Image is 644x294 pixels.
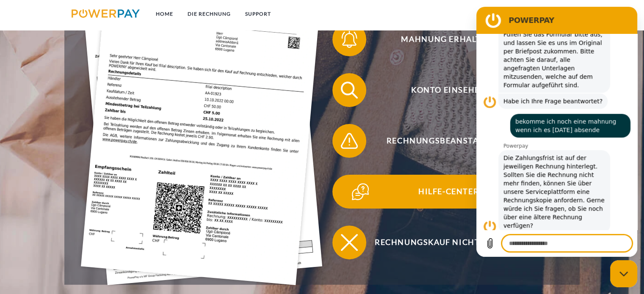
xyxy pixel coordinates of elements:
[345,124,552,158] span: Rechnungsbeanstandung
[345,22,552,56] span: Mahnung erhalten?
[339,232,360,253] img: qb_close.svg
[345,225,552,259] span: Rechnungskauf nicht möglich
[339,130,360,151] img: qb_warning.svg
[345,73,552,107] span: Konto einsehen
[610,260,637,287] iframe: Schaltfläche zum Öffnen des Messaging-Fensters; Konversation läuft
[476,7,637,257] iframe: Messaging-Fenster
[149,6,180,22] a: Home
[180,6,238,22] a: DIE RECHNUNG
[339,80,360,101] img: qb_search.svg
[238,6,278,22] a: SUPPORT
[332,225,553,259] button: Rechnungskauf nicht möglich
[332,124,553,158] button: Rechnungsbeanstandung
[529,6,555,22] a: agb
[339,29,360,50] img: qb_bell.svg
[72,9,140,18] img: logo-powerpay.svg
[332,73,553,107] button: Konto einsehen
[350,181,371,202] img: qb_help.svg
[345,175,552,209] span: Hilfe-Center
[332,175,553,209] button: Hilfe-Center
[332,22,553,56] button: Mahnung erhalten?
